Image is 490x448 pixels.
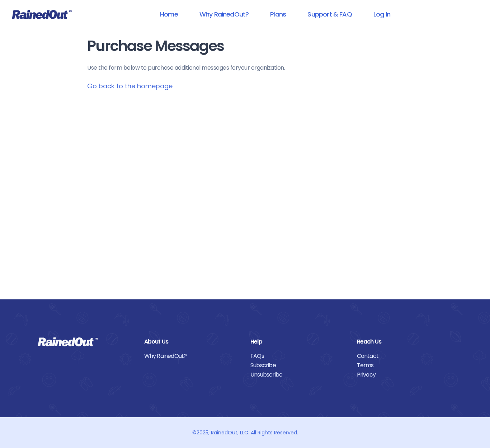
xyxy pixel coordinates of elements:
div: Help [250,337,346,346]
a: Support & FAQ [298,6,361,22]
p: Use the form below to purchase additional messages for your organization . [87,64,403,72]
a: Log In [364,6,400,22]
div: Reach Us [357,337,453,346]
a: Subscribe [250,361,346,370]
a: FAQs [250,351,346,361]
a: Why RainedOut? [190,6,258,22]
a: Unsubscribe [250,370,346,379]
a: Privacy [357,370,453,379]
a: Contact [357,351,453,361]
a: Go back to the homepage [87,81,173,90]
a: Why RainedOut? [144,351,240,361]
h1: Purchase Messages [87,38,403,54]
a: Plans [261,6,295,22]
a: Home [151,6,187,22]
div: About Us [144,337,240,346]
a: Terms [357,361,453,370]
